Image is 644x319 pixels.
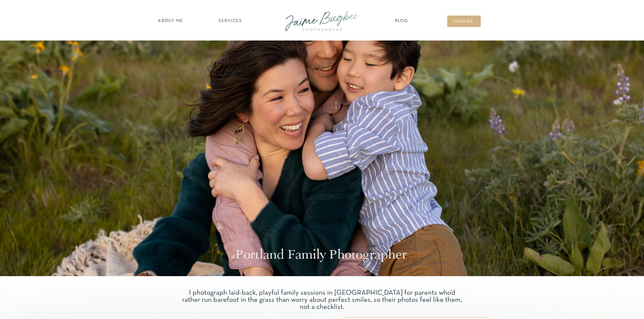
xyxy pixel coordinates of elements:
[156,18,186,25] a: about ME
[236,247,409,264] h1: Portland Family Photographer
[393,18,410,25] a: Blog
[211,18,249,25] a: SERVICES
[450,19,478,25] a: inqUIre
[180,289,464,304] p: I photograph laid-back, playful family sessions in [GEOGRAPHIC_DATA] for parents who’d rather run...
